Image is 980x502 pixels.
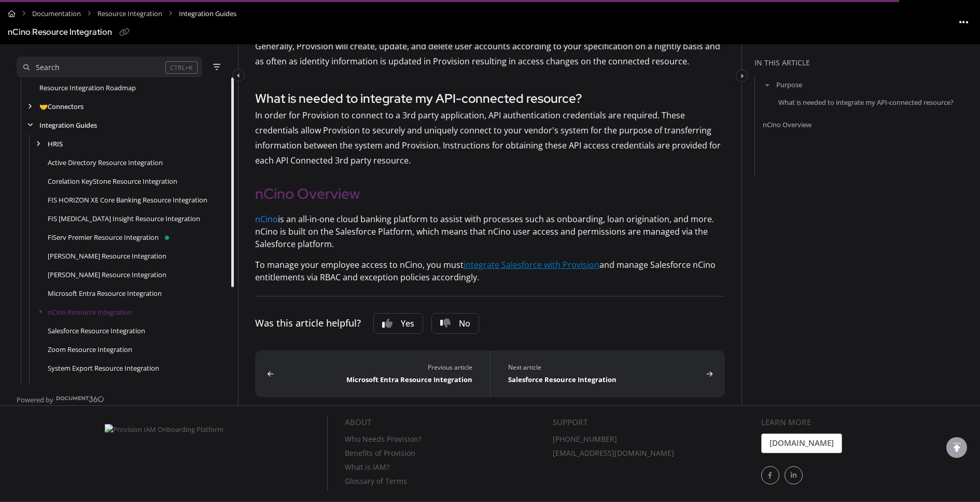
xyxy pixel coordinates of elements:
[553,447,753,462] a: [EMAIL_ADDRESS][DOMAIN_NAME]
[48,232,159,242] a: FiServ Premier Resource Integration
[48,176,177,186] a: Corelation KeyStone Resource Integration
[277,363,472,373] div: Previous article
[508,372,703,385] div: Salesforce Resource Integration
[17,392,104,405] a: Powered by Document360 - opens in a new tab
[763,79,772,90] button: arrow
[345,476,545,490] a: Glossary of Terms
[25,102,35,112] div: arrow
[345,447,545,462] a: Benefits of Provision
[39,83,136,93] a: Resource Integration Roadmap
[48,325,145,336] a: Salesforce Resource Integration
[33,139,44,149] div: arrow
[48,213,200,224] a: FIS IBS Insight Resource Integration
[761,433,842,453] a: [DOMAIN_NAME]
[490,350,725,398] button: Salesforce Resource Integration
[97,6,162,21] a: Resource Integration
[255,213,725,250] p: is an all-in-one cloud banking platform to assist with processes such as onboarding, loan origina...
[179,6,236,21] span: Integration Guides
[553,416,753,433] div: Support
[464,259,599,270] a: integrate Salesforce with Provision
[48,195,207,205] a: FIS HORIZON XE Core Banking Resource Integration
[345,433,545,447] a: Who Needs Provision?
[25,120,35,130] div: arrow
[946,437,967,458] div: scroll to top
[277,372,472,385] div: Microsoft Entra Resource Integration
[211,61,223,73] button: Filter
[48,307,132,317] a: nCino Resource Integration
[8,6,16,21] a: Home
[116,24,133,41] button: Copy link of
[553,433,753,447] a: [PHONE_NUMBER]
[48,269,166,280] a: Jack Henry Symitar Resource Integration
[36,62,60,73] div: Search
[255,213,278,225] a: nCino
[48,382,141,392] a: Active Directory Best Practices
[48,157,163,168] a: Active Directory Resource Integration
[508,363,703,373] div: Next article
[763,119,811,130] a: nCino Overview
[48,344,132,355] a: Zoom Resource Integration
[956,13,972,30] button: Article more options
[345,416,545,433] div: About
[431,313,479,334] button: No
[255,39,725,69] p: Generally, Provision will create, update, and delete user accounts according to your specificatio...
[761,416,961,433] div: Learn More
[776,79,802,90] a: Purpose
[48,288,162,299] a: Microsoft Entra Resource Integration
[48,363,159,373] a: System Export Resource Integration
[32,6,81,21] a: Documentation
[39,102,48,111] span: 🤝
[345,462,545,476] a: What is IAM?
[8,25,112,40] div: nCino Resource Integration
[48,139,63,149] a: HRIS
[255,108,725,168] p: In order for Provision to connect to a 3rd party application, API authentication credentials are ...
[17,395,53,405] span: Powered by
[33,382,44,392] div: arrow
[736,70,748,82] button: Category toggle
[39,120,97,130] a: Integration Guides
[255,89,725,108] h3: What is needed to integrate my API-connected resource?
[165,61,198,74] div: CTRL+K
[255,183,725,205] h2: nCino Overview
[778,97,954,107] a: What is needed to integrate my API-connected resource?
[39,101,83,112] a: Connectors
[48,251,166,261] a: Jack Henry SilverLake Resource Integration
[373,313,423,334] button: Yes
[255,259,725,283] p: To manage your employee access to nCino, you must and manage Salesforce nCino entitlements via RB...
[232,69,245,82] button: Category toggle
[56,396,104,402] img: Document360
[255,316,361,331] div: Was this article helpful?
[105,424,234,435] img: Provision IAM Onboarding Platform
[17,57,202,77] button: Search
[255,350,490,398] button: Microsoft Entra Resource Integration
[754,57,976,69] div: In this article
